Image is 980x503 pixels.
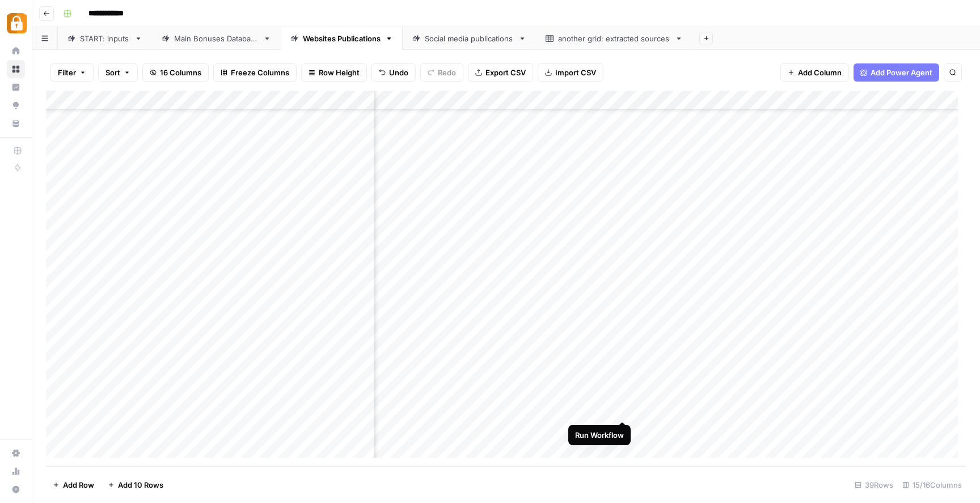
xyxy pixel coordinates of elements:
span: Import CSV [555,67,596,78]
div: another grid: extracted sources [558,33,670,44]
button: Undo [371,63,416,82]
button: Add Power Agent [854,63,939,82]
span: Sort [105,67,120,78]
span: Add 10 Rows [118,479,163,491]
span: Export CSV [485,67,526,78]
a: Usage [7,462,25,480]
a: Opportunities [7,96,25,114]
span: Add Row [63,479,94,491]
button: Add Column [780,63,849,82]
button: Export CSV [468,63,533,82]
button: Row Height [301,63,367,82]
button: Help + Support [7,480,25,498]
a: Websites Publications [281,27,403,50]
div: 15/16 Columns [898,476,966,494]
a: START: inputs [58,27,152,50]
button: Sort [98,63,138,82]
span: 16 Columns [160,67,201,78]
a: Settings [7,444,25,462]
div: Websites Publications [303,33,381,44]
a: Browse [7,60,25,78]
div: Social media publications [425,33,514,44]
div: 39 Rows [850,476,898,494]
a: Social media publications [403,27,536,50]
span: Add Power Agent [871,67,932,78]
button: Redo [420,63,463,82]
span: Redo [438,67,456,78]
div: Run Workflow [575,429,624,441]
span: Row Height [319,67,360,78]
span: Undo [389,67,408,78]
a: another grid: extracted sources [536,27,692,50]
img: Adzz Logo [7,13,27,33]
div: Main Bonuses Database [174,33,259,44]
button: 16 Columns [142,63,209,82]
div: START: inputs [80,33,130,44]
button: Add 10 Rows [101,476,170,494]
button: Add Row [46,476,101,494]
button: Workspace: Adzz [7,9,25,37]
button: Filter [50,63,94,82]
a: Home [7,42,25,60]
a: Insights [7,78,25,96]
span: Add Column [798,67,842,78]
a: Main Bonuses Database [152,27,281,50]
span: Filter [58,67,76,78]
button: Import CSV [538,63,603,82]
button: Freeze Columns [213,63,297,82]
span: Freeze Columns [231,67,289,78]
a: Your Data [7,114,25,133]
